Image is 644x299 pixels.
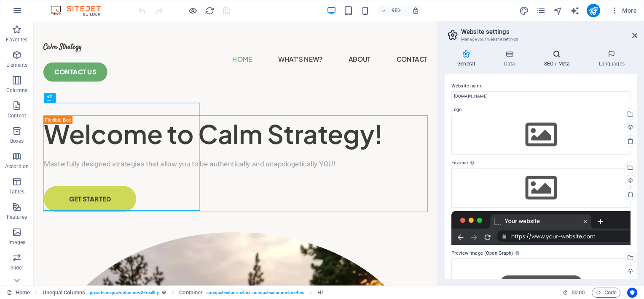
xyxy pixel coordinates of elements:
[6,36,27,43] p: Favorites
[6,62,28,68] p: Elements
[10,138,24,144] p: Boxes
[519,6,529,16] i: Design (Ctrl+Alt+Y)
[451,158,631,168] label: Favicon
[563,288,585,298] h6: Session time
[536,5,546,16] button: pages
[553,5,563,16] button: navigator
[451,81,631,91] label: Website name
[451,105,631,115] label: Logo
[7,288,30,298] a: Click to cancel selection. Double-click to open Pages
[596,288,617,298] span: Code
[206,288,304,298] span: . unequal-columns-box .unequal-columns-box-flex
[43,288,85,298] span: Click to select. Double-click to edit
[445,50,491,68] h4: General
[204,5,215,16] button: reload
[9,188,24,195] p: Tables
[607,4,640,17] button: More
[587,4,600,17] button: publish
[390,5,403,16] h6: 95%
[570,5,580,16] button: text_generator
[572,288,585,298] span: 00 00
[451,248,631,258] label: Preview Image (Open Graph)
[8,112,26,119] p: Content
[179,288,203,298] span: Click to select. Double-click to edit
[627,288,637,298] button: Usercentrics
[162,290,166,295] i: This element is a customizable preset
[451,168,631,208] div: Select files from the file manager, stock photos, or upload file(s)
[577,289,579,296] span: :
[205,6,215,16] i: Reload page
[48,5,112,16] img: Editor Logo
[519,5,529,16] button: design
[43,288,324,298] nav: breadcrumb
[491,50,531,68] h4: Data
[461,35,620,43] h3: Manage your website settings
[531,50,586,68] h4: SEO / Meta
[461,28,637,35] h2: Website settings
[592,288,620,298] button: Code
[412,7,419,14] i: On resize automatically adjust zoom level to fit chosen device.
[536,6,546,16] i: Pages (Ctrl+Alt+S)
[586,50,637,68] h4: Languages
[89,288,159,298] span: . preset-unequal-columns-v2-healthy
[451,91,631,101] input: Name...
[7,214,27,220] p: Features
[11,264,24,271] p: Slider
[8,239,26,246] p: Images
[588,6,598,16] i: Publish
[610,6,637,15] span: More
[5,163,29,170] p: Accordion
[570,6,580,16] i: AI Writer
[553,6,563,16] i: Navigator
[377,5,407,16] button: 95%
[451,115,631,155] div: Select files from the file manager, stock photos, or upload file(s)
[6,87,27,94] p: Columns
[317,288,324,298] span: Click to select. Double-click to edit
[188,5,198,16] button: Click here to leave preview mode and continue editing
